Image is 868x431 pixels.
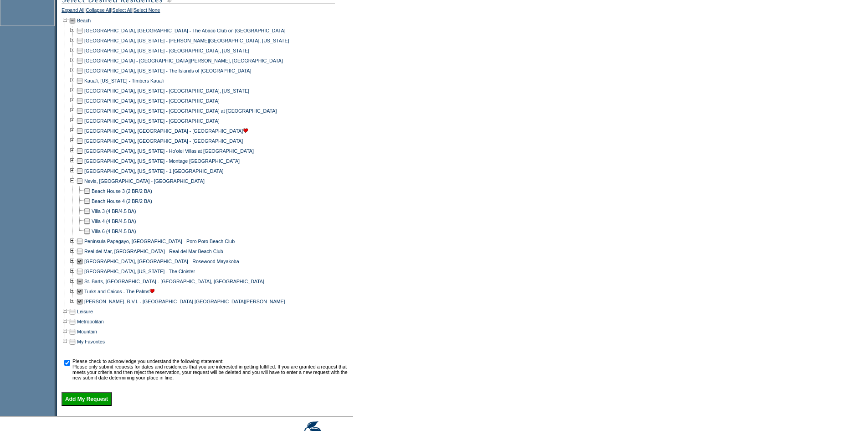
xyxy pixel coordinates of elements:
a: Leisure [77,309,93,314]
a: Metropolitan [77,319,104,324]
a: Real del Mar, [GEOGRAPHIC_DATA] - Real del Mar Beach Club [84,249,223,254]
a: [GEOGRAPHIC_DATA], [GEOGRAPHIC_DATA] - The Abaco Club on [GEOGRAPHIC_DATA] [84,28,286,33]
a: [PERSON_NAME], B.V.I. - [GEOGRAPHIC_DATA] [GEOGRAPHIC_DATA][PERSON_NAME] [84,299,285,304]
img: heart11.gif [149,289,154,293]
a: [GEOGRAPHIC_DATA], [GEOGRAPHIC_DATA] - [GEOGRAPHIC_DATA] [84,128,248,134]
a: Nevis, [GEOGRAPHIC_DATA] - [GEOGRAPHIC_DATA] [84,178,205,184]
a: [GEOGRAPHIC_DATA], [US_STATE] - [PERSON_NAME][GEOGRAPHIC_DATA], [US_STATE] [84,38,289,43]
a: [GEOGRAPHIC_DATA], [US_STATE] - [GEOGRAPHIC_DATA] [84,98,220,104]
a: [GEOGRAPHIC_DATA], [US_STATE] - [GEOGRAPHIC_DATA], [US_STATE] [84,48,249,53]
a: My Favorites [77,339,105,344]
a: [GEOGRAPHIC_DATA], [US_STATE] - [GEOGRAPHIC_DATA] [84,118,220,124]
a: Select None [134,7,160,16]
a: [GEOGRAPHIC_DATA], [GEOGRAPHIC_DATA] - Rosewood Mayakoba [84,259,239,264]
a: Select All [113,7,133,16]
a: Beach House 3 (2 BR/2 BA) [92,188,152,194]
a: Collapse All [86,7,111,16]
a: Kaua'i, [US_STATE] - Timbers Kaua'i [84,78,164,83]
a: Turks and Caicos - The Palms [84,289,154,294]
a: [GEOGRAPHIC_DATA] - [GEOGRAPHIC_DATA][PERSON_NAME], [GEOGRAPHIC_DATA] [84,58,283,63]
a: Beach [77,18,91,23]
a: [GEOGRAPHIC_DATA], [US_STATE] - [GEOGRAPHIC_DATA] at [GEOGRAPHIC_DATA] [84,108,277,114]
a: [GEOGRAPHIC_DATA], [US_STATE] - The Islands of [GEOGRAPHIC_DATA] [84,68,251,73]
td: Please check to acknowledge you understand the following statement: Please only submit requests f... [72,358,350,380]
a: [GEOGRAPHIC_DATA], [US_STATE] - Ho'olei Villas at [GEOGRAPHIC_DATA] [84,148,254,154]
input: Add My Request [62,392,112,406]
a: [GEOGRAPHIC_DATA], [GEOGRAPHIC_DATA] - [GEOGRAPHIC_DATA] [84,138,243,144]
a: [GEOGRAPHIC_DATA], [US_STATE] - [GEOGRAPHIC_DATA], [US_STATE] [84,88,249,93]
a: [GEOGRAPHIC_DATA], [US_STATE] - The Cloister [84,269,195,274]
a: St. Barts, [GEOGRAPHIC_DATA] - [GEOGRAPHIC_DATA], [GEOGRAPHIC_DATA] [84,279,264,284]
div: | | | [62,7,351,16]
a: Mountain [77,329,97,334]
a: Expand All [62,7,84,16]
a: [GEOGRAPHIC_DATA], [US_STATE] - 1 [GEOGRAPHIC_DATA] [84,168,224,174]
a: [GEOGRAPHIC_DATA], [US_STATE] - Montage [GEOGRAPHIC_DATA] [84,158,240,164]
img: heart11.gif [243,128,248,133]
a: Villa 4 (4 BR/4.5 BA) [92,218,136,224]
a: Peninsula Papagayo, [GEOGRAPHIC_DATA] - Poro Poro Beach Club [84,239,235,244]
a: Beach House 4 (2 BR/2 BA) [92,198,152,204]
a: Villa 3 (4 BR/4.5 BA) [92,208,136,214]
a: Villa 6 (4 BR/4.5 BA) [92,228,136,234]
